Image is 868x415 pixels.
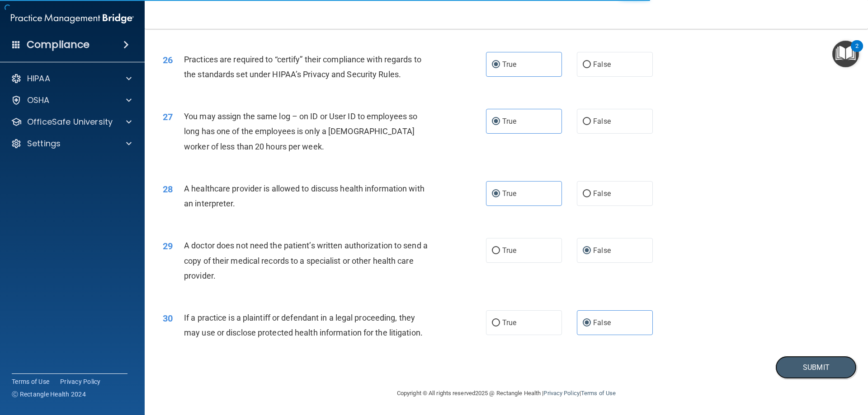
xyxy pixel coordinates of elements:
p: OfficeSafe University [27,117,113,127]
a: Settings [11,138,132,149]
span: True [502,246,516,255]
span: A healthcare provider is allowed to discuss health information with an interpreter. [184,184,425,208]
input: True [492,118,500,125]
input: True [492,191,500,197]
span: True [502,189,516,198]
p: Settings [27,138,61,149]
span: False [593,318,611,327]
img: PMB logo [11,9,134,28]
a: HIPAA [11,73,132,84]
a: Privacy Policy [543,390,579,396]
span: Ⓒ Rectangle Health 2024 [12,390,86,399]
input: False [583,118,591,125]
a: OSHA [11,95,132,106]
input: True [492,320,500,326]
div: Copyright © All rights reserved 2025 @ Rectangle Health | | [341,379,671,408]
span: 27 [163,112,173,122]
span: Practices are required to “certify” their compliance with regards to the standards set under HIPA... [184,55,421,79]
span: 28 [163,184,173,195]
input: False [583,320,591,326]
span: 29 [163,241,173,252]
a: Privacy Policy [60,377,101,386]
input: True [492,247,500,254]
p: HIPAA [27,73,50,84]
a: Terms of Use [581,390,616,396]
span: You may assign the same log – on ID or User ID to employees so long has one of the employees is o... [184,112,417,151]
span: 30 [163,313,173,324]
input: False [583,247,591,254]
span: A doctor does not need the patient’s written authorization to send a copy of their medical record... [184,241,428,280]
span: False [593,117,611,126]
span: 26 [163,55,173,65]
span: True [502,117,516,126]
h4: Compliance [27,38,90,51]
button: Submit [775,356,857,379]
button: Open Resource Center, 2 new notifications [832,41,859,67]
span: False [593,189,611,198]
input: False [583,191,591,197]
p: OSHA [27,95,50,106]
input: False [583,61,591,68]
span: If a practice is a plaintiff or defendant in a legal proceeding, they may use or disclose protect... [184,313,423,337]
div: 2 [855,46,859,58]
span: False [593,246,611,255]
input: True [492,61,500,68]
iframe: Drift Widget Chat Controller [823,353,857,387]
span: True [502,318,516,327]
span: True [502,60,516,69]
a: OfficeSafe University [11,117,132,127]
span: False [593,60,611,69]
a: Terms of Use [12,377,49,386]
